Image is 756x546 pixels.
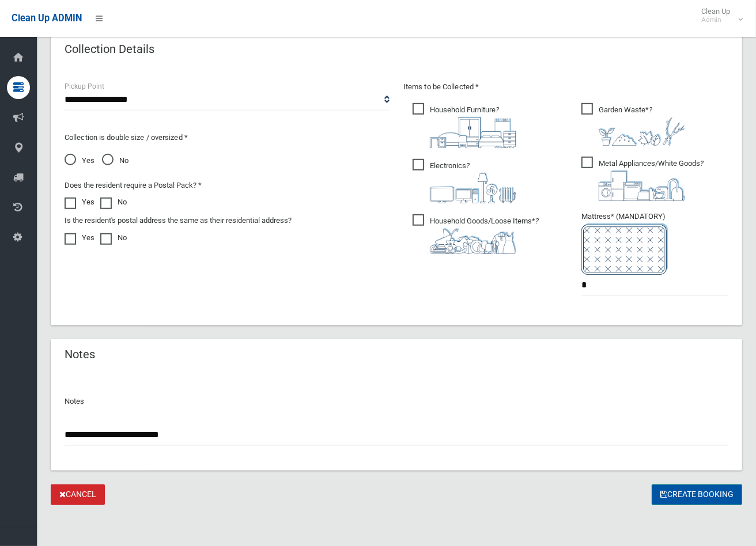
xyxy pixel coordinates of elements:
i: ? [599,105,685,146]
label: No [100,195,127,209]
span: Household Goods/Loose Items* [413,214,539,254]
img: 36c1b0289cb1767239cdd3de9e694f19.png [599,170,685,201]
p: Items to be Collected * [403,80,728,94]
img: 394712a680b73dbc3d2a6a3a7ffe5a07.png [430,173,516,203]
label: Is the resident's postal address the same as their residential address? [65,214,292,227]
button: Create Booking [652,484,742,506]
header: Collection Details [51,38,168,60]
span: Metal Appliances/White Goods [581,157,704,201]
i: ? [430,161,516,203]
span: Electronics [413,159,516,203]
label: Yes [65,231,94,245]
i: ? [430,217,539,254]
i: ? [599,159,704,201]
p: Collection is double size / oversized * [65,131,390,145]
p: Notes [65,395,728,408]
span: Clean Up ADMIN [12,13,82,24]
span: Yes [65,154,94,168]
img: b13cc3517677393f34c0a387616ef184.png [430,228,516,254]
span: Mattress* (MANDATORY) [581,212,728,275]
label: Does the resident require a Postal Pack? * [65,179,202,192]
a: Cancel [51,484,105,506]
img: e7408bece873d2c1783593a074e5cb2f.png [581,223,668,275]
img: 4fd8a5c772b2c999c83690221e5242e0.png [599,117,685,146]
label: No [100,231,127,245]
span: No [102,154,128,168]
span: Clean Up [695,7,742,24]
img: aa9efdbe659d29b613fca23ba79d85cb.png [430,117,516,148]
header: Notes [51,343,109,366]
small: Admin [701,16,730,24]
span: Garden Waste* [581,103,685,146]
i: ? [430,105,516,148]
label: Yes [65,195,94,209]
span: Household Furniture [413,103,516,148]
